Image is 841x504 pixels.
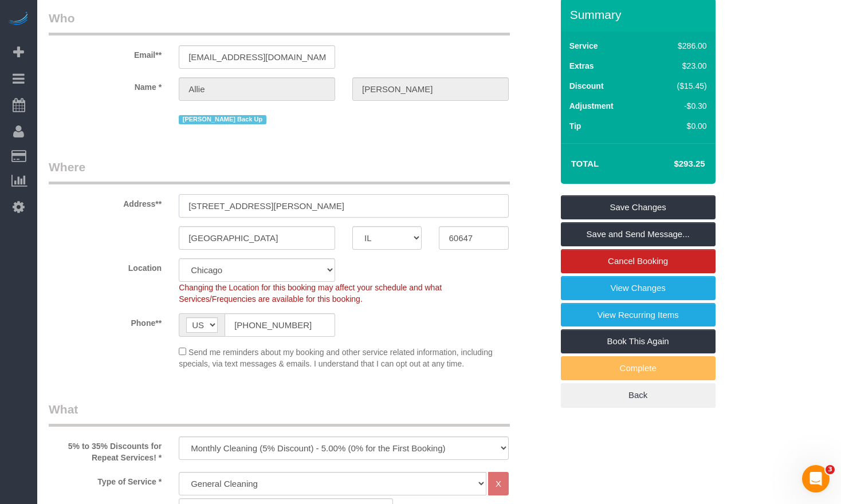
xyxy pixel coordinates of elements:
label: Discount [569,80,604,92]
a: Save Changes [561,195,716,219]
label: Service [569,40,598,52]
legend: What [49,401,510,427]
h4: $293.25 [639,159,705,169]
a: Book This Again [561,329,716,353]
span: Changing the Location for this booking may affect your schedule and what Services/Frequencies are... [179,283,442,304]
label: Location [40,258,170,274]
legend: Who [49,10,510,36]
div: $0.00 [653,120,706,132]
input: Zip Code** [439,226,508,250]
a: Save and Send Message... [561,222,716,246]
label: Type of Service * [40,472,170,487]
div: $286.00 [653,40,706,52]
strong: Total [571,159,599,168]
label: 5% to 35% Discounts for Repeat Services! * [40,436,170,463]
a: View Recurring Items [561,303,716,327]
div: ($15.45) [653,80,706,92]
input: First Name** [179,77,335,101]
img: Automaid Logo [7,11,30,27]
a: Cancel Booking [561,249,716,273]
a: Back [561,383,716,407]
span: Send me reminders about my booking and other service related information, including specials, via... [179,348,493,368]
iframe: Intercom live chat [802,465,830,493]
input: Last Name* [352,77,509,101]
h3: Summary [570,8,710,21]
label: Name * [40,77,170,93]
legend: Where [49,159,510,184]
label: Extras [569,60,594,72]
div: -$0.30 [653,100,706,112]
span: [PERSON_NAME] Back Up [179,115,266,124]
label: Adjustment [569,100,614,112]
a: View Changes [561,276,716,300]
label: Tip [569,120,581,132]
div: $23.00 [653,60,706,72]
span: 3 [826,465,835,474]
